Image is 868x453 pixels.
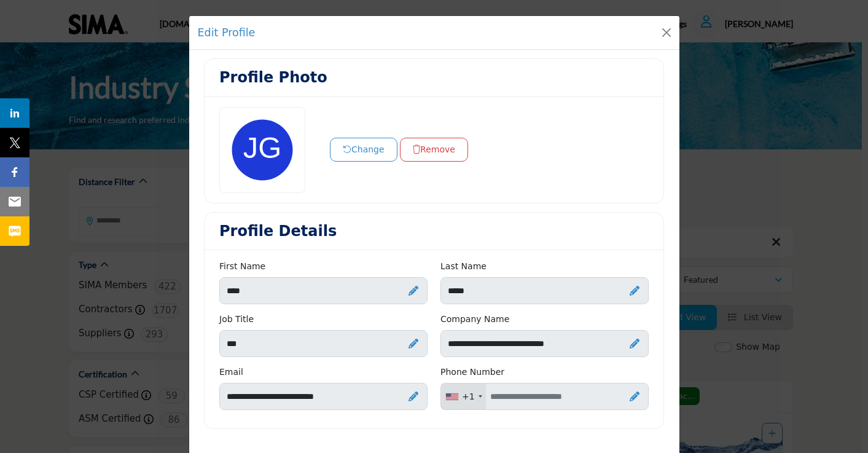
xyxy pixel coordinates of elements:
[219,366,243,379] label: Email
[462,390,475,403] div: +1
[440,313,509,326] label: Company Name
[219,383,428,410] input: Enter Email
[440,366,504,379] label: Phone Number
[330,138,397,162] button: Change
[440,383,649,410] input: Enter your Phone Number
[219,69,327,87] h2: Profile Photo
[441,384,486,409] div: United States: +1
[219,277,428,304] input: Enter First name
[440,330,649,357] input: Enter Company name
[440,277,649,304] input: Enter Last name
[658,24,675,41] button: Close
[219,330,428,357] input: Enter Job Title
[198,25,256,41] h1: Edit Profile
[440,260,487,273] label: Last Name
[219,260,265,273] label: First Name
[219,313,254,326] label: Job Title
[400,138,468,162] button: Remove
[219,223,337,240] h2: Profile Details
